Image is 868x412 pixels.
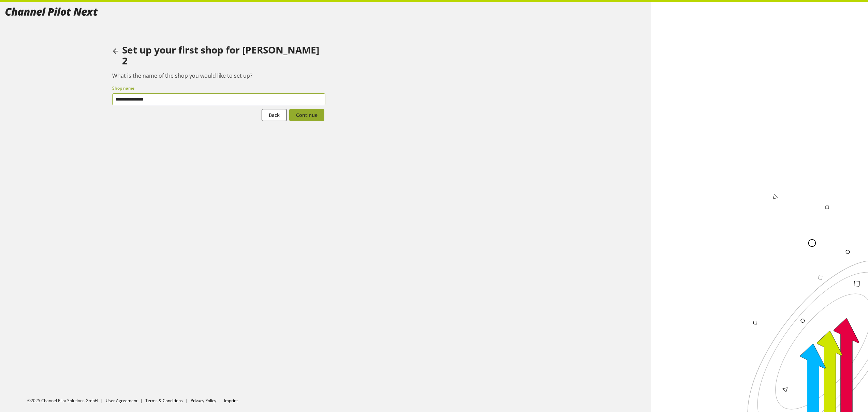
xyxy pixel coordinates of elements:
a: Imprint [224,398,238,403]
button: Continue [289,109,324,121]
span: Back [269,111,280,119]
a: Privacy Policy [191,398,216,403]
span: Continue [296,111,318,119]
a: User Agreement [106,398,137,403]
img: 00fd0c2968333bded0a06517299d5b97.svg [5,7,98,16]
h1: Set up your first shop for [PERSON_NAME] 2 [122,45,326,66]
span: Shop name [112,85,134,91]
button: Back [262,109,287,121]
p: What is the name of the shop you would like to set up? [112,72,326,80]
a: Terms & Conditions [145,398,183,403]
li: ©2025 Channel Pilot Solutions GmbH [27,398,106,404]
